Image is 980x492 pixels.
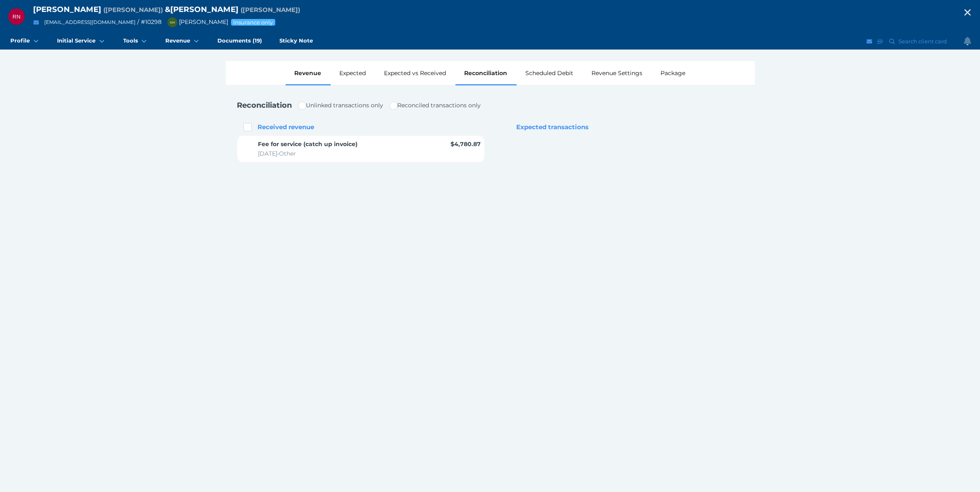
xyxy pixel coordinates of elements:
span: Sticky Note [279,37,313,44]
a: Profile [2,33,48,50]
span: Fee for service (catch up invoice) [258,140,358,148]
span: & [PERSON_NAME] [165,5,238,14]
div: Reoch Nanda [8,8,25,25]
span: Profile [10,37,30,44]
span: Search client card [897,38,951,45]
a: Initial Service [48,33,114,50]
label: Unlinked transactions only [298,102,384,109]
a: [EMAIL_ADDRESS][DOMAIN_NAME] [44,19,136,25]
span: [PERSON_NAME] [163,18,228,26]
div: Revenue Settings [583,61,652,85]
button: Email [866,36,874,47]
span: $4,780.87 [451,140,481,148]
button: Email [31,17,41,28]
span: Preferred name [241,6,300,14]
span: Tools [123,37,138,44]
span: [PERSON_NAME] [33,5,101,14]
div: Expected [331,61,375,85]
span: Received revenue [258,123,315,131]
span: [DATE] • Other [258,150,296,157]
div: Revenue [286,61,331,85]
span: Insurance only [233,19,274,26]
div: Gareth Healy [167,17,177,27]
div: Expected vs Received [375,61,455,85]
span: RN [12,14,20,20]
button: Search client card [886,36,951,47]
div: Reconciliation [455,61,517,85]
span: Expected transactions [517,123,589,131]
span: GH [170,21,175,24]
span: Initial Service [57,37,95,44]
a: Revenue [157,33,209,50]
span: Preferred name [103,6,163,14]
button: SMS [876,36,885,47]
label: Reconciled transactions only [389,102,481,109]
span: / # 10298 [137,18,162,26]
span: Documents (19) [217,37,262,44]
h1: Reconciliation [237,101,292,110]
div: Scheduled Debit [517,61,583,85]
span: Revenue [165,37,190,44]
a: Documents (19) [209,33,271,50]
div: Package [652,61,695,85]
